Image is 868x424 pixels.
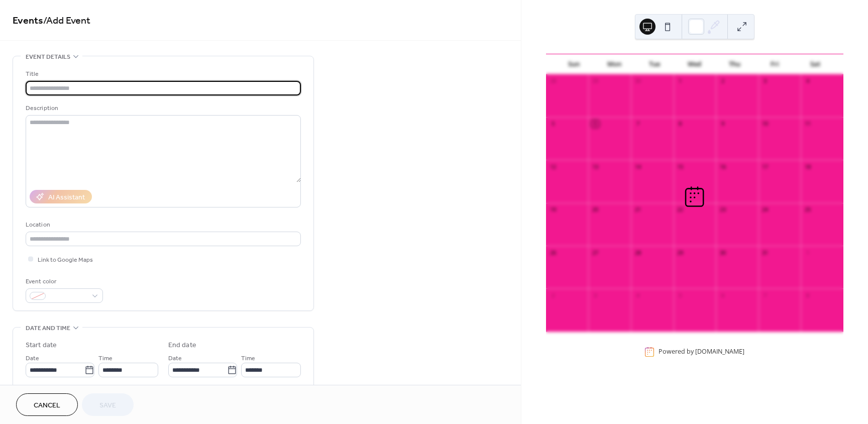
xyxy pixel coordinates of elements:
div: 31 [762,249,769,256]
div: Start date [26,340,57,351]
div: 15 [677,163,684,170]
button: Cancel [16,393,78,416]
div: 3 [762,77,769,85]
span: / Add Event [43,11,90,31]
div: Location [26,220,299,230]
div: 7 [634,120,641,128]
div: Event color [26,276,101,287]
div: 16 [719,163,726,170]
div: 22 [677,206,684,214]
a: Events [13,11,43,31]
div: Title [26,69,299,79]
span: Time [98,353,113,364]
div: Fri [755,54,795,74]
div: 6 [591,120,599,128]
div: 2 [549,291,557,299]
div: 18 [804,163,811,170]
span: Cancel [34,400,60,411]
div: 30 [719,249,726,256]
div: 8 [677,120,684,128]
div: 24 [762,206,769,214]
div: 13 [591,163,599,170]
div: 9 [719,120,726,128]
span: Time [241,353,255,364]
div: 17 [762,163,769,170]
span: Date and time [26,323,70,334]
div: Powered by [659,348,744,356]
div: Wed [675,54,715,74]
span: Link to Google Maps [38,255,93,265]
div: 11 [804,120,811,128]
span: Event details [26,52,70,62]
div: End date [168,340,196,351]
span: Date [168,353,182,364]
div: Mon [594,54,634,74]
div: 10 [762,120,769,128]
div: 12 [549,163,557,170]
div: 6 [719,291,726,299]
a: [DOMAIN_NAME] [695,348,744,356]
div: 4 [804,77,811,85]
div: 19 [549,206,557,214]
div: 3 [591,291,599,299]
div: 1 [804,249,811,256]
div: 29 [677,249,684,256]
div: Sun [554,54,594,74]
div: 28 [634,249,641,256]
div: 20 [591,206,599,214]
div: Thu [715,54,755,74]
div: 26 [549,249,557,256]
div: 27 [591,249,599,256]
div: 28 [549,77,557,85]
div: 4 [634,291,641,299]
div: 5 [677,291,684,299]
div: Tue [634,54,675,74]
div: Description [26,103,299,114]
div: 25 [804,206,811,214]
div: 29 [591,77,599,85]
div: 8 [804,291,811,299]
div: 14 [634,163,641,170]
div: 21 [634,206,641,214]
div: Sat [795,54,835,74]
div: 2 [719,77,726,85]
div: 5 [549,120,557,128]
div: 30 [634,77,641,85]
div: 23 [719,206,726,214]
div: 1 [677,77,684,85]
span: Date [26,353,39,364]
div: 7 [762,291,769,299]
